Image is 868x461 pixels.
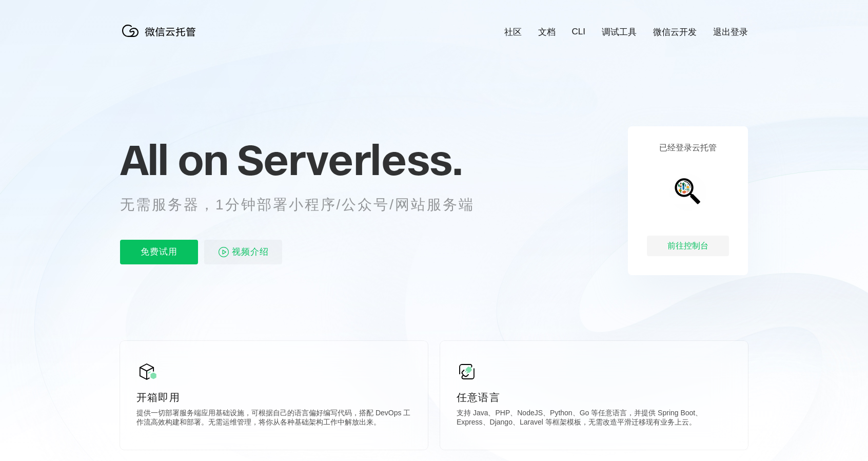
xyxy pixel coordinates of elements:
[120,21,202,41] img: 微信云托管
[602,26,637,38] a: 调试工具
[136,390,411,405] p: 开箱即用
[136,409,411,429] p: 提供一切部署服务端应用基础设施，可根据自己的语言偏好编写代码，搭配 DevOps 工作流高效构建和部署。无需运维管理，将你从各种基础架构工作中解放出来。
[120,34,202,43] a: 微信云托管
[659,143,717,153] p: 已经登录云托管
[504,26,522,38] a: 社区
[457,390,732,405] p: 任意语言
[713,26,748,38] a: 退出登录
[120,134,227,185] span: All on
[218,246,230,258] img: video_play.svg
[572,27,585,37] a: CLI
[647,236,729,256] div: 前往控制台
[457,409,732,429] p: 支持 Java、PHP、NodeJS、Python、Go 等任意语言，并提供 Spring Boot、Express、Django、Laravel 等框架模板，无需改造平滑迁移现有业务上云。
[232,240,269,264] span: 视频介绍
[237,134,462,185] span: Serverless.
[120,195,494,215] p: 无需服务器，1分钟部署小程序/公众号/网站服务端
[653,26,697,38] a: 微信云开发
[120,240,198,264] p: 免费试用
[538,26,556,38] a: 文档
